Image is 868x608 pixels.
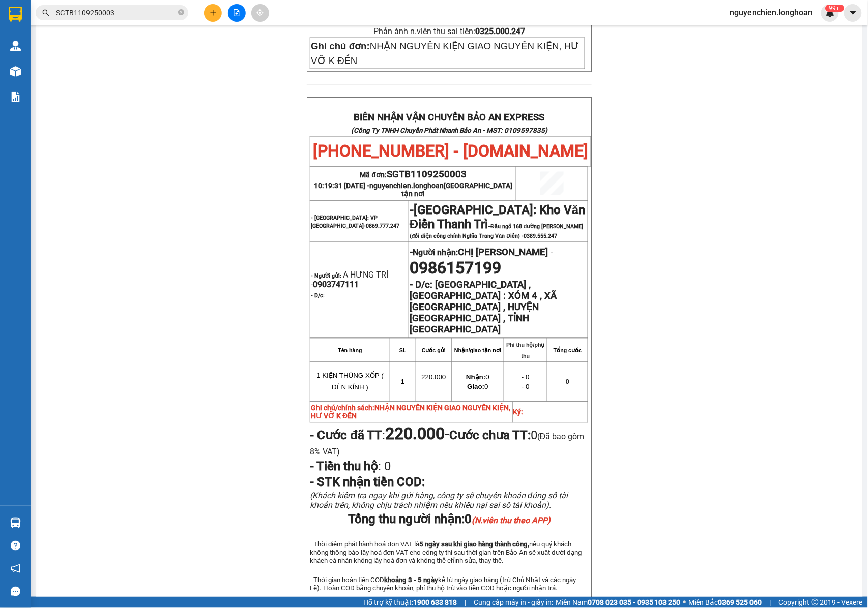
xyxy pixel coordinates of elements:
[770,597,771,608] span: |
[311,270,388,290] span: A HƯNG TRÍ -
[385,424,445,444] strong: 220.000
[10,92,21,102] img: solution-icon
[210,9,217,16] span: plus
[689,597,762,608] span: Miền Bắc
[566,378,569,386] span: 0
[11,541,20,551] span: question-circle
[465,512,551,527] span: 0
[310,475,425,490] span: - STK nhận tiền COD:
[311,273,341,280] strong: - Người gửi:
[506,342,545,359] strong: Phí thu hộ/phụ thu
[419,541,529,549] strong: 5 ngày sau khi giao hàng thành công,
[310,491,568,510] span: (Khách kiểm tra ngay khi gửi hàng, công ty sẽ chuyển khoản đúng số tài khoản trên, không chịu trá...
[384,576,438,584] strong: khoảng 3 - 5 ngày
[204,4,222,22] button: plus
[310,460,378,474] strong: - Tiền thu hộ
[313,142,588,161] span: [PHONE_NUMBER] - [DOMAIN_NAME]
[311,404,510,420] strong: Ghi chú/chính sách:
[228,4,246,22] button: file-add
[233,9,240,16] span: file-add
[467,383,488,391] span: 0
[178,8,184,18] span: close-circle
[413,598,457,606] strong: 1900 633 818
[4,62,156,75] span: Mã đơn: SGTB1209250001
[385,424,449,444] span: -
[178,9,184,15] span: close-circle
[465,597,466,608] span: |
[11,564,20,573] span: notification
[42,9,49,16] span: search
[311,41,579,66] span: NHẬN NGUYÊN KIỆN GIAO NGUYÊN KIỆN, HƯ VỠ K ĐỀN
[316,372,384,391] span: 1 KIỆN THÙNG XỐP ( ĐÈN KÍNH )
[466,374,489,381] span: 0
[466,374,485,381] strong: Nhận:
[381,460,391,474] span: 0
[28,35,54,43] strong: CSKH:
[410,203,414,218] span: -
[472,516,551,526] em: (N.viên thu theo APP)
[844,4,862,22] button: caret-down
[401,378,404,386] span: 1
[369,182,513,198] span: nguyenchien.longhoan
[311,41,370,51] strong: Ghi chú đơn:
[366,223,399,230] span: 0869.777.247
[410,280,432,291] strong: - D/c:
[338,348,362,354] strong: Tên hàng
[554,348,582,354] strong: Tổng cước
[360,171,467,179] span: Mã đơn:
[310,429,449,443] span: :
[556,597,681,608] span: Miền Nam
[10,66,21,77] img: warehouse-icon
[68,5,201,18] strong: PHIẾU DÁN LÊN HÀNG
[251,4,269,22] button: aim
[387,169,467,180] span: SGTB1109250003
[718,598,762,606] strong: 0369 525 060
[421,374,446,381] span: 220.000
[410,247,548,258] strong: -
[458,247,548,258] span: CHỊ [PERSON_NAME]
[64,20,205,31] span: Ngày in phiếu: 07:48 ngày
[413,248,548,258] span: Người nhận:
[4,35,77,52] span: [PHONE_NUMBER]
[11,587,20,596] span: message
[311,215,399,230] span: - [GEOGRAPHIC_DATA]: VP [GEOGRAPHIC_DATA]-
[10,41,21,51] img: warehouse-icon
[310,429,382,443] strong: - Cước đã TT
[825,5,844,12] sup: 283
[311,293,325,299] strong: - D/c:
[351,127,547,134] strong: (Công Ty TNHH Chuyển Phát Nhanh Bảo An - MST: 0109597835)
[363,597,457,608] span: Hỗ trợ kỹ thuật:
[474,597,553,608] span: Cung cấp máy in - giấy in:
[410,280,557,336] strong: [GEOGRAPHIC_DATA] , [GEOGRAPHIC_DATA] : XÓM 4 , XÃ [GEOGRAPHIC_DATA] , HUYỆN [GEOGRAPHIC_DATA] , ...
[826,8,835,17] img: icon-new-feature
[812,599,819,606] span: copyright
[410,259,501,278] span: 0986157199
[467,383,484,391] strong: Giao:
[10,518,21,528] img: warehouse-icon
[548,248,553,258] span: -
[722,6,821,19] span: nguyenchien.longhoan
[454,348,501,354] strong: Nhận/giao tận nơi
[399,348,407,354] strong: SL
[310,576,576,592] span: - Thời gian hoàn tiền COD kể từ ngày giao hàng (trừ Chủ Nhật và các ngày Lễ). Hoàn COD bằng chuyể...
[9,7,22,22] img: logo-vxr
[522,383,530,391] span: - 0
[513,408,524,416] strong: Ký:
[310,541,582,565] span: - Thời điểm phát hành hoá đơn VAT là nếu quý khách không thông báo lấy hoá đơn VAT cho công ty th...
[449,429,531,443] strong: Cước chưa TT:
[373,26,525,36] span: Phản ánh n.viên thu sai tiền:
[588,598,681,606] strong: 0708 023 035 - 0935 103 250
[401,182,513,198] span: [GEOGRAPHIC_DATA] tận nơi
[410,203,585,232] span: [GEOGRAPHIC_DATA]: Kho Văn Điển Thanh Trì
[522,374,530,381] span: - 0
[683,600,686,604] span: ⚪️
[89,35,187,53] span: CÔNG TY TNHH CHUYỂN PHÁT NHANH BẢO AN
[524,233,557,240] span: 0389.555.247
[314,182,513,198] span: 10:19:31 [DATE] -
[348,512,551,527] span: Tổng thu người nhận:
[56,7,176,18] input: Tìm tên, số ĐT hoặc mã đơn
[410,208,585,240] span: -
[310,460,391,474] span: :
[313,280,359,290] span: 0903747111
[422,348,446,354] strong: Cước gửi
